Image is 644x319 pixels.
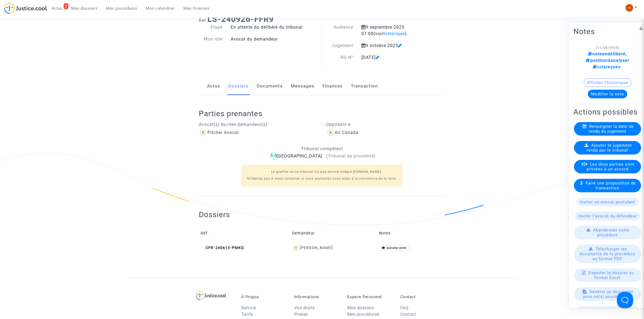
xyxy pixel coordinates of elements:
span: Télécharger les documents de la procédure au format PDF [580,246,636,261]
span: Ref. [199,18,207,23]
a: Dossiers [228,77,249,95]
b: LS-240926-FFR9 [207,14,274,24]
h2: Notes [573,26,642,36]
a: Tarifs [241,312,253,317]
a: Transaction [351,77,378,95]
div: RG N° [322,54,358,61]
span: Inviter un avocat postulant [580,199,635,204]
span: positionàanalyser [586,58,629,63]
img: jc-logo.svg [4,3,47,14]
a: Documents [257,77,283,95]
img: icon-user.svg [292,244,300,252]
a: Mon calendrier [142,4,179,12]
span: Abandonner cette procédure [593,227,630,237]
span: Actus [51,6,63,11]
span: noteendélibéré, [588,51,627,56]
p: Opposant·e [326,121,445,128]
p: Avocat(s) du/des demandeur(s) [199,121,318,128]
div: Audience [322,24,358,37]
p: Contact [400,294,445,299]
span: Les deux parties sont arrivées à un accord [587,162,635,171]
div: Air Canada [335,130,359,135]
a: Service [241,305,256,310]
i: aucune note [387,246,406,250]
span: Mes finances [184,6,210,11]
h2: Dossiers [199,210,230,219]
span: Ajouter le jugement rendu par le tribunal [587,143,632,152]
div: [PERSON_NAME] [300,246,333,250]
img: logo-lg.svg [196,291,226,300]
p: Informations [294,294,339,299]
a: Mes finances [179,4,214,12]
div: 9 septembre 2025 07:00 [357,24,428,37]
a: Messages [291,77,314,95]
span: Exporter le dossier au format Excel [589,270,634,280]
div: Pitcher Avocat [207,130,239,135]
img: icon-user.svg [199,129,207,137]
span: Générer un document pour ce(s) procédure(s) [583,289,633,299]
div: 9 octobre 2025 [357,42,428,49]
a: 5Actus [47,4,67,12]
img: icon-faciliter-sm.svg [270,153,277,160]
span: (voir ) [374,31,407,36]
a: Mes dossiers [67,4,102,12]
span: ? [265,170,267,173]
span: cclsreçues [593,64,621,69]
h2: Parties prenantes [199,109,445,118]
div: Avocat du demandeur [227,36,322,42]
td: Demandeur [290,225,377,242]
span: historique [383,31,405,36]
h2: Actions possibles [573,107,642,116]
div: Mon rôle [195,36,227,42]
span: Renseigner la date de rendu du jugement [589,124,634,133]
span: [11/09/2025] [596,45,619,49]
div: [GEOGRAPHIC_DATA] [199,153,445,160]
button: Afficher l'historique [584,78,632,87]
span: Inviter l'avocat du défendeur [578,213,637,218]
a: Mes procédures [347,312,379,317]
iframe: Help Scout Beacon - Open [617,292,633,308]
span: (Tribunal de proximité) [326,153,376,159]
div: En attente du délibéré du tribunal [227,24,322,31]
td: Notes [377,225,445,242]
p: Tribunal compétent [199,145,445,152]
p: Le greffier de ce tribunal n'a pas encore intégré [DOMAIN_NAME] N'hésitez pas à nous contacter si... [247,169,397,182]
a: FAQ [400,305,409,310]
div: [DATE] [357,54,428,61]
span: Faire signer un document à un participant [585,308,638,318]
div: 5 [64,3,68,9]
a: Finances [322,77,343,95]
p: À Propos [241,294,286,299]
button: Modifier la note [588,89,627,98]
a: Mes dossiers [347,305,374,310]
span: Mon calendrier [146,6,175,11]
a: Vos droits [294,305,315,310]
span: Mes procédures [106,6,137,11]
p: Espace Personnel [347,294,392,299]
img: icon-user.svg [326,129,335,137]
a: Presse [294,312,308,317]
div: Jugement [322,42,358,49]
a: Mes procédures [102,4,142,12]
a: Contact [400,312,416,317]
span: Mes dossiers [71,6,98,11]
span: CFR-240613-PMKQ [201,246,244,250]
td: Réf. [199,225,290,242]
a: Actus [207,77,220,95]
img: fc99b196863ffcca57bb8fe2645aafd9 [626,4,633,12]
span: Faire une proposition de transaction [586,180,636,190]
div: Etape [195,24,227,31]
